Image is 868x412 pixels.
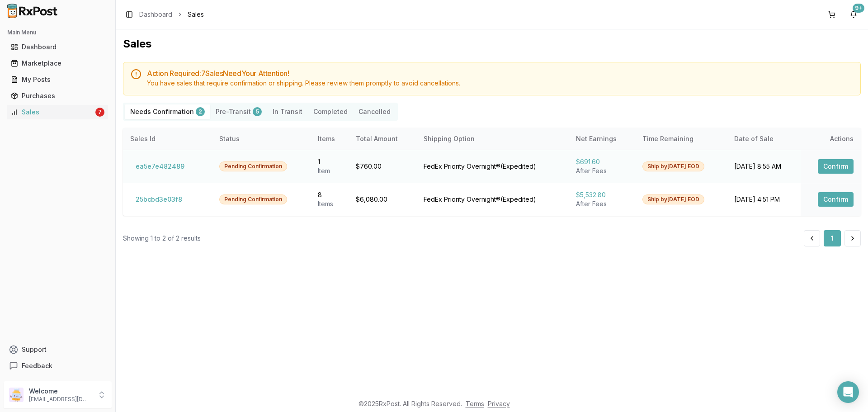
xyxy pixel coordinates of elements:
[267,104,308,119] button: In Transit
[125,104,210,119] button: Needs Confirmation
[7,39,108,55] a: Dashboard
[123,37,861,51] h1: Sales
[11,91,104,100] div: Purchases
[4,89,112,103] button: Purchases
[818,192,854,207] button: Confirm
[22,361,52,370] span: Feedback
[4,72,112,87] button: My Posts
[416,128,569,150] th: Shipping Option
[139,10,204,19] nav: breadcrumb
[212,128,311,150] th: Status
[318,190,341,199] div: 8
[95,108,104,117] div: 7
[130,159,190,174] button: ea5e7e482489
[846,7,861,22] button: 9+
[466,400,484,407] a: Terms
[576,157,627,166] div: $691.60
[4,105,112,119] button: Sales7
[349,128,416,150] th: Total Amount
[734,162,793,171] div: [DATE] 8:55 AM
[424,162,561,171] div: FedEx Priority Overnight® ( Expedited )
[424,195,561,204] div: FedEx Priority Overnight® ( Expedited )
[11,59,104,68] div: Marketplace
[308,104,353,119] button: Completed
[11,75,104,84] div: My Posts
[837,381,859,403] div: Open Intercom Messenger
[253,107,262,116] div: 5
[318,199,341,208] div: Item s
[139,10,172,19] a: Dashboard
[4,40,112,54] button: Dashboard
[569,128,635,150] th: Net Earnings
[642,194,704,204] div: Ship by [DATE] EOD
[801,128,861,150] th: Actions
[4,56,112,71] button: Marketplace
[576,199,627,208] div: After Fees
[4,341,112,358] button: Support
[147,70,853,77] h5: Action Required: 7 Sale s Need Your Attention!
[824,230,841,246] button: 1
[11,43,104,52] div: Dashboard
[29,396,92,403] p: [EMAIL_ADDRESS][DOMAIN_NAME]
[818,159,854,174] button: Confirm
[4,4,61,18] img: RxPost Logo
[188,10,204,19] span: Sales
[11,108,94,117] div: Sales
[196,107,205,116] div: 2
[147,79,853,88] div: You have sales that require confirmation or shipping. Please review them promptly to avoid cancel...
[576,166,627,175] div: After Fees
[4,358,112,374] button: Feedback
[356,195,409,204] div: $6,080.00
[311,128,349,150] th: Items
[7,29,108,36] h2: Main Menu
[123,234,201,243] div: Showing 1 to 2 of 2 results
[219,194,287,204] div: Pending Confirmation
[353,104,396,119] button: Cancelled
[123,128,212,150] th: Sales Id
[642,161,704,171] div: Ship by [DATE] EOD
[7,55,108,71] a: Marketplace
[853,4,864,13] div: 9+
[488,400,510,407] a: Privacy
[7,104,108,120] a: Sales7
[356,162,409,171] div: $760.00
[7,88,108,104] a: Purchases
[727,128,801,150] th: Date of Sale
[318,157,341,166] div: 1
[29,387,92,396] p: Welcome
[130,192,188,207] button: 25bcbd3e03f8
[210,104,267,119] button: Pre-Transit
[576,190,627,199] div: $5,532.80
[219,161,287,171] div: Pending Confirmation
[635,128,727,150] th: Time Remaining
[734,195,793,204] div: [DATE] 4:51 PM
[9,388,24,402] img: User avatar
[318,166,341,175] div: Item
[7,71,108,88] a: My Posts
